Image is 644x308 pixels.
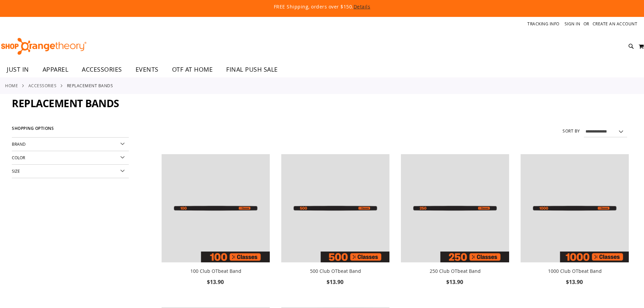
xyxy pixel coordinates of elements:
a: Image of 100 Club OTbeat Band [162,154,270,264]
strong: Shopping Options [12,123,129,138]
a: Home [5,82,18,89]
span: FINAL PUSH SALE [226,62,278,77]
img: Image of 500 Club OTbeat Band [281,154,389,262]
span: $13.90 [207,278,225,286]
a: Create an Account [593,21,638,27]
span: $13.90 [327,278,344,286]
span: $13.90 [566,278,584,286]
a: FINAL PUSH SALE [219,62,285,77]
a: APPAREL [36,62,75,77]
strong: Replacement Bands [67,82,113,89]
img: Image of 100 Club OTbeat Band [162,154,270,262]
a: Tracking Info [527,21,559,27]
span: Color [12,155,25,160]
a: 1000 Club OTbeat Band [548,268,602,274]
a: Details [354,3,371,10]
a: Image of 1000 Club OTbeat Band [521,154,629,264]
span: OTF AT HOME [172,62,213,77]
a: 100 Club OTbeat Band [190,268,241,274]
a: ACCESSORIES [75,62,129,77]
div: product [398,151,512,304]
a: 250 Club OTbeat Band [430,268,481,274]
span: ACCESSORIES [82,62,122,77]
div: product [158,151,273,304]
img: Image of 250 Club OTbeat Band [401,154,509,262]
div: Size [12,165,129,178]
span: EVENTS [136,62,159,77]
span: $13.90 [446,278,464,286]
div: Color [12,151,129,165]
div: Brand [12,138,129,151]
a: ACCESSORIES [28,82,57,89]
span: Brand [12,141,26,147]
a: Image of 250 Club OTbeat Band [401,154,509,264]
img: Image of 1000 Club OTbeat Band [521,154,629,262]
span: JUST IN [7,62,29,77]
div: product [517,151,632,304]
a: EVENTS [129,62,165,77]
a: Image of 500 Club OTbeat Band [281,154,389,264]
a: 500 Club OTbeat Band [310,268,361,274]
label: Sort By [563,128,580,134]
a: Sign In [565,21,580,27]
p: FREE Shipping, orders over $150. [119,3,525,10]
span: Replacement Bands [12,96,119,110]
span: Size [12,168,20,174]
span: APPAREL [43,62,69,77]
div: product [278,151,393,304]
a: OTF AT HOME [165,62,220,77]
